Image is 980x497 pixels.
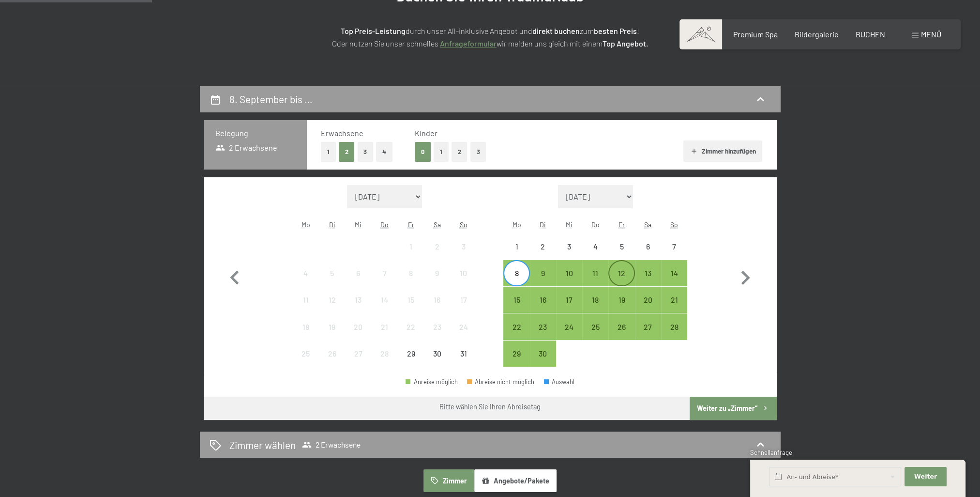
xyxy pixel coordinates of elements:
div: Thu Aug 21 2025 [372,313,398,340]
div: Abreise nicht möglich [319,287,345,313]
div: 18 [583,296,607,320]
div: 13 [636,269,660,294]
div: 22 [504,323,528,347]
div: Wed Sep 03 2025 [556,233,582,260]
div: Thu Sep 25 2025 [582,313,608,340]
div: Sun Sep 21 2025 [661,287,687,313]
h2: Zimmer wählen [229,438,296,452]
div: 8 [504,269,528,294]
abbr: Donnerstag [380,220,389,229]
div: Abreise nicht möglich [398,233,424,260]
abbr: Freitag [618,220,625,229]
div: Abreise nicht möglich [450,260,476,286]
div: 17 [557,296,581,320]
div: Thu Sep 04 2025 [582,233,608,260]
h3: Belegung [215,128,295,139]
div: 12 [320,296,344,320]
div: 7 [373,269,397,294]
div: Sat Aug 23 2025 [424,313,450,340]
a: Premium Spa [733,30,777,39]
div: Abreise möglich [608,260,634,286]
div: Abreise nicht möglich [424,313,450,340]
strong: Top Angebot. [603,39,648,48]
div: Abreise nicht möglich [345,260,371,286]
div: Abreise möglich [582,313,608,340]
button: Weiter [905,467,946,487]
div: Abreise nicht möglich [293,341,319,367]
div: Sat Aug 16 2025 [424,287,450,313]
div: 25 [583,323,607,347]
div: Fri Sep 26 2025 [608,313,634,340]
div: Abreise möglich [661,287,687,313]
div: Abreise möglich [582,287,608,313]
div: Abreise möglich [635,313,661,340]
a: BUCHEN [856,30,885,39]
span: 2 Erwachsene [215,142,278,153]
div: 8 [399,269,423,294]
div: Fri Aug 29 2025 [398,341,424,367]
span: Erwachsene [321,128,363,138]
div: Thu Aug 28 2025 [372,341,398,367]
div: Abreise nicht möglich [319,341,345,367]
div: Abreise nicht möglich [398,287,424,313]
div: Abreise nicht möglich [424,260,450,286]
div: Mon Aug 18 2025 [293,313,319,340]
button: 1 [321,142,336,162]
abbr: Freitag [407,220,414,229]
abbr: Samstag [644,220,651,229]
div: Abreise nicht möglich [319,313,345,340]
div: Abreise nicht möglich [345,341,371,367]
div: 21 [373,323,397,347]
div: Abreise möglich [503,313,529,340]
div: Abreise möglich [608,287,634,313]
span: 2 Erwachsene [302,440,361,450]
div: Abreise nicht möglich [556,233,582,260]
a: Anfrageformular [440,39,497,48]
div: Abreise nicht möglich [424,287,450,313]
div: 4 [294,269,318,294]
div: Abreise nicht möglich [608,233,634,260]
abbr: Samstag [434,220,441,229]
abbr: Sonntag [460,220,467,229]
strong: Top Preis-Leistung [341,26,406,35]
abbr: Mittwoch [355,220,362,229]
div: Sat Aug 30 2025 [424,341,450,367]
div: Wed Aug 13 2025 [345,287,371,313]
div: Abreise möglich [503,260,529,286]
div: Mon Sep 29 2025 [503,341,529,367]
button: Weiter zu „Zimmer“ [690,397,776,420]
p: durch unser All-inklusive Angebot und zum ! Oder nutzen Sie unser schnelles wir melden uns gleich... [248,25,732,49]
div: Sun Aug 31 2025 [450,341,476,367]
button: 0 [415,142,431,162]
div: Abreise nicht möglich [424,341,450,367]
div: 5 [609,243,633,267]
div: Sun Sep 28 2025 [661,313,687,340]
div: 10 [557,269,581,294]
div: Abreise nicht möglich [398,313,424,340]
div: Mon Aug 04 2025 [293,260,319,286]
div: 5 [320,269,344,294]
div: 15 [504,296,528,320]
div: Sat Aug 02 2025 [424,233,450,260]
div: 28 [373,350,397,374]
div: Sun Aug 10 2025 [450,260,476,286]
div: 29 [399,350,423,374]
div: Abreise möglich [530,287,556,313]
div: Abreise möglich [556,313,582,340]
div: Abreise nicht möglich [661,233,687,260]
div: Abreise nicht möglich [345,313,371,340]
div: 19 [609,296,633,320]
abbr: Montag [302,220,310,229]
div: Abreise nicht möglich [635,233,661,260]
div: Tue Aug 12 2025 [319,287,345,313]
div: Wed Aug 06 2025 [345,260,371,286]
button: 2 [452,142,467,162]
div: 9 [425,269,449,294]
span: Schnellanfrage [750,449,792,456]
div: 11 [583,269,607,294]
h2: 8. September bis … [229,93,313,105]
div: 16 [531,296,555,320]
div: 3 [451,243,475,267]
div: Sun Aug 24 2025 [450,313,476,340]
